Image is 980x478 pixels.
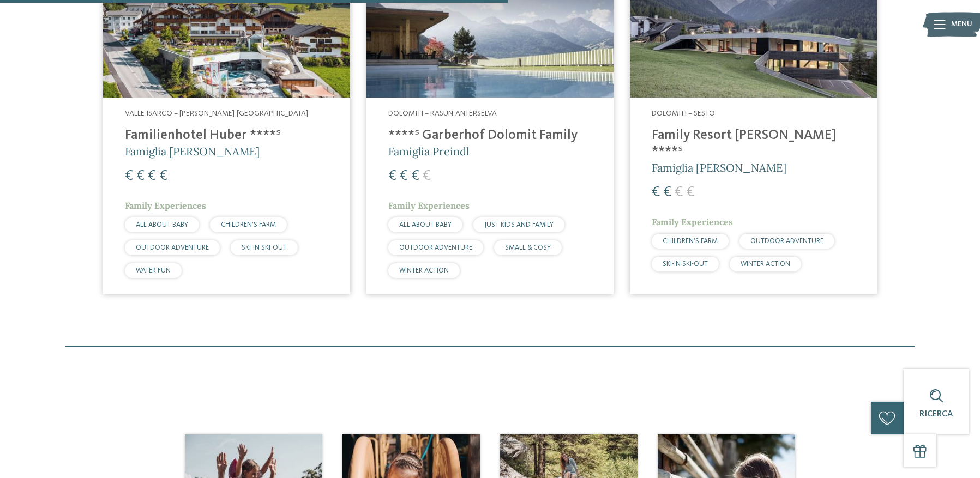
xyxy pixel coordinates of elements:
span: € [125,169,133,183]
span: WATER FUN [136,267,171,274]
h4: Familienhotel Huber ****ˢ [125,128,328,144]
span: Ricerca [919,410,953,419]
span: ALL ABOUT BABY [136,221,188,228]
span: € [686,185,694,199]
span: Valle Isarco – [PERSON_NAME]-[GEOGRAPHIC_DATA] [125,110,308,117]
span: € [663,185,671,199]
span: OUTDOOR ADVENTURE [399,244,472,251]
span: Famiglia [PERSON_NAME] [125,144,260,158]
span: Family Experiences [388,200,470,211]
span: WINTER ACTION [399,267,449,274]
span: € [400,169,408,183]
span: Dolomiti – Rasun-Anterselva [388,110,497,117]
span: Dolomiti – Sesto [652,110,715,117]
span: SKI-IN SKI-OUT [663,261,708,268]
span: € [388,169,396,183]
span: OUTDOOR ADVENTURE [136,244,209,251]
span: SKI-IN SKI-OUT [242,244,287,251]
span: € [159,169,167,183]
span: Family Experiences [652,216,733,227]
h4: Family Resort [PERSON_NAME] ****ˢ [652,128,855,160]
span: € [136,169,145,183]
span: CHILDREN’S FARM [221,221,276,228]
span: CHILDREN’S FARM [663,238,718,245]
span: € [411,169,419,183]
span: Famiglia [PERSON_NAME] [652,161,786,174]
span: OUTDOOR ADVENTURE [750,238,823,245]
span: € [423,169,431,183]
span: € [675,185,683,199]
span: WINTER ACTION [741,261,790,268]
h4: ****ˢ Garberhof Dolomit Family [388,128,592,144]
span: JUST KIDS AND FAMILY [484,221,554,228]
span: Famiglia Preindl [388,144,469,158]
span: SMALL & COSY [505,244,551,251]
span: € [148,169,156,183]
span: € [652,185,660,199]
span: ALL ABOUT BABY [399,221,452,228]
span: Family Experiences [125,200,206,211]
